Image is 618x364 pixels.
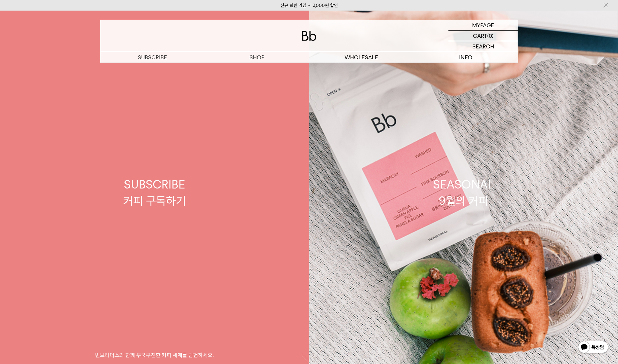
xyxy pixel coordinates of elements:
a: SUBSCRIBE [100,52,205,63]
img: 로고 [302,31,316,41]
p: INFO [414,52,518,63]
p: CART [473,31,487,41]
a: MYPAGE [448,20,518,31]
a: 신규 회원 가입 시 3,000원 할인 [280,3,338,8]
p: (0) [487,31,494,41]
div: SEASONAL 9월의 커피 [433,176,494,208]
p: SEARCH [472,41,494,52]
a: CART (0) [448,31,518,41]
p: MYPAGE [472,20,494,30]
a: SHOP [205,52,309,63]
div: SUBSCRIBE 커피 구독하기 [123,176,186,208]
p: WHOLESALE [309,52,414,63]
img: 카카오톡 채널 1:1 채팅 버튼 [577,340,609,355]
